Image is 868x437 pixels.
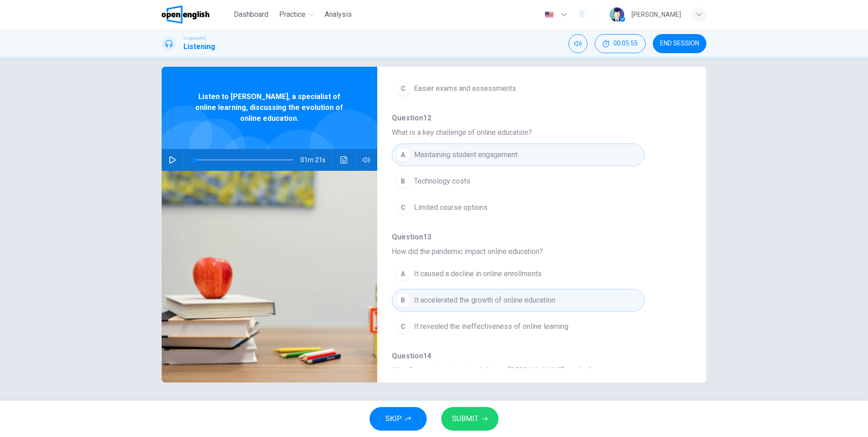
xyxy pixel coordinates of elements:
button: SUBMIT [441,407,498,431]
button: CEasier exams and assessments [392,77,645,100]
span: Question 14 [392,351,677,362]
button: CIt revealed the ineffectiveness of online learning [392,315,645,338]
div: [PERSON_NAME] [631,9,681,20]
span: Question 12 [392,113,677,124]
span: Practice [279,9,306,20]
button: BIt accelerated the growth of online education [392,289,645,312]
div: C [396,200,410,215]
button: CLimited course options [392,196,645,219]
img: Profile picture [610,7,624,22]
span: Easier exams and assessments [414,83,516,94]
a: OpenEnglish logo [162,5,230,24]
button: SKIP [370,407,427,431]
span: It accelerated the growth of online education [414,295,555,306]
button: AMaintaining student engagement [392,144,645,166]
div: A [396,148,410,162]
button: Practice [276,6,317,23]
span: SUBMIT [452,412,478,425]
div: Mute [568,34,587,53]
span: How did the pandemic impact online education? [392,246,677,257]
button: BTechnology costs [392,170,645,193]
span: Listen to [PERSON_NAME], a specialist of online learning, discussing the evolution of online educ... [191,91,348,124]
span: Limited course options [414,202,488,213]
h1: Listening [183,41,215,52]
span: Question 13 [392,232,677,243]
span: SKIP [385,412,402,425]
span: Linguaskill [183,35,206,41]
img: OpenEnglish logo [162,5,209,24]
span: What future educational model does [PERSON_NAME] predict? [392,365,677,376]
span: 01m 21s [301,149,333,171]
span: Maintaining student engagement [414,149,518,160]
img: en [543,11,555,18]
div: B [396,293,410,308]
span: What is a key challenge of online education? [392,127,677,138]
span: It revealed the ineffectiveness of online learning [414,321,568,332]
div: A [396,267,410,281]
button: Dashboard [230,6,272,23]
div: C [396,81,410,96]
img: Listen to Emma Johnson, a specialist of online learning, discussing the evolution of online educa... [162,171,377,382]
span: Dashboard [234,9,268,20]
div: B [396,174,410,189]
div: Hide [595,34,646,53]
button: END SESSION [653,34,706,53]
button: AIt caused a decline in online enrollments [392,263,645,285]
span: 00:05:55 [613,40,638,47]
button: Click to see the audio transcription [337,149,351,171]
span: END SESSION [660,40,699,47]
button: 00:05:55 [595,34,646,53]
span: Analysis [325,9,352,20]
span: It caused a decline in online enrollments [414,268,542,279]
button: Analysis [321,6,355,23]
div: C [396,319,410,334]
span: Technology costs [414,176,470,187]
